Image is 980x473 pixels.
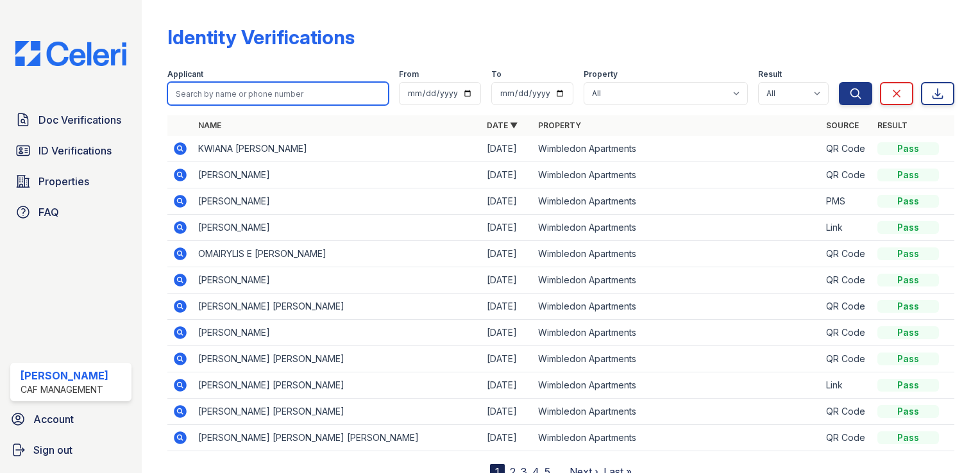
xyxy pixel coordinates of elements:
a: Property [538,120,581,130]
td: Wimbledon Apartments [533,425,821,451]
div: Pass [877,431,939,444]
label: Applicant [167,69,203,79]
span: Sign out [33,442,72,458]
div: CAF Management [21,383,108,396]
td: [DATE] [482,320,533,346]
td: [PERSON_NAME] [PERSON_NAME] [193,294,481,320]
a: Result [877,120,908,130]
td: [PERSON_NAME] [PERSON_NAME] [193,399,481,425]
td: [PERSON_NAME] [PERSON_NAME] [193,346,481,372]
td: OMAIRYLIS E [PERSON_NAME] [193,241,481,267]
a: Sign out [5,437,137,463]
div: Pass [877,274,939,286]
td: Wimbledon Apartments [533,346,821,372]
div: Pass [877,247,939,260]
td: [DATE] [482,294,533,320]
img: CE_Logo_Blue-a8612792a0a2168367f1c8372b55b34899dd931a85d93a1a3d3e32e68fde9ad4.png [5,41,137,66]
label: Property [584,69,618,79]
td: Wimbledon Apartments [533,162,821,188]
div: Identity Verifications [167,26,355,49]
td: [DATE] [482,425,533,451]
td: [PERSON_NAME] [PERSON_NAME] [PERSON_NAME] [193,425,481,451]
td: [DATE] [482,215,533,241]
td: Wimbledon Apartments [533,399,821,425]
td: [DATE] [482,372,533,399]
td: [DATE] [482,346,533,372]
td: Wimbledon Apartments [533,215,821,241]
label: Result [758,69,782,79]
td: KWIANA [PERSON_NAME] [193,136,481,162]
td: [PERSON_NAME] [193,320,481,346]
td: QR Code [821,399,872,425]
a: ID Verifications [10,138,131,163]
div: Pass [877,379,939,392]
td: [DATE] [482,188,533,215]
div: Pass [877,300,939,313]
td: Wimbledon Apartments [533,188,821,215]
a: Source [826,120,859,130]
td: [PERSON_NAME] [193,162,481,188]
td: Wimbledon Apartments [533,136,821,162]
div: Pass [877,326,939,339]
td: [PERSON_NAME] [193,267,481,294]
div: Pass [877,195,939,208]
td: [PERSON_NAME] [193,215,481,241]
span: Account [33,411,74,427]
td: QR Code [821,425,872,451]
td: [DATE] [482,241,533,267]
a: Properties [10,169,131,194]
td: Wimbledon Apartments [533,241,821,267]
a: FAQ [10,199,131,225]
a: Name [198,120,221,130]
td: QR Code [821,267,872,294]
span: Properties [38,174,89,189]
td: Link [821,215,872,241]
td: Wimbledon Apartments [533,372,821,399]
a: Date ▼ [487,120,518,130]
td: Wimbledon Apartments [533,267,821,294]
td: QR Code [821,346,872,372]
td: PMS [821,188,872,215]
td: [DATE] [482,399,533,425]
span: Doc Verifications [38,112,121,128]
td: Wimbledon Apartments [533,320,821,346]
td: [DATE] [482,267,533,294]
td: [PERSON_NAME] [193,188,481,215]
span: ID Verifications [38,143,112,158]
td: QR Code [821,320,872,346]
td: QR Code [821,241,872,267]
label: From [399,69,419,79]
div: Pass [877,221,939,234]
input: Search by name or phone number [167,82,389,105]
td: QR Code [821,294,872,320]
div: [PERSON_NAME] [21,368,108,383]
td: [DATE] [482,162,533,188]
td: [PERSON_NAME] [PERSON_NAME] [193,372,481,399]
td: QR Code [821,162,872,188]
td: QR Code [821,136,872,162]
label: To [491,69,502,79]
div: Pass [877,142,939,155]
div: Pass [877,353,939,365]
a: Account [5,406,137,432]
div: Pass [877,169,939,181]
span: FAQ [38,204,59,220]
td: Link [821,372,872,399]
td: [DATE] [482,136,533,162]
td: Wimbledon Apartments [533,294,821,320]
a: Doc Verifications [10,107,131,133]
div: Pass [877,405,939,418]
